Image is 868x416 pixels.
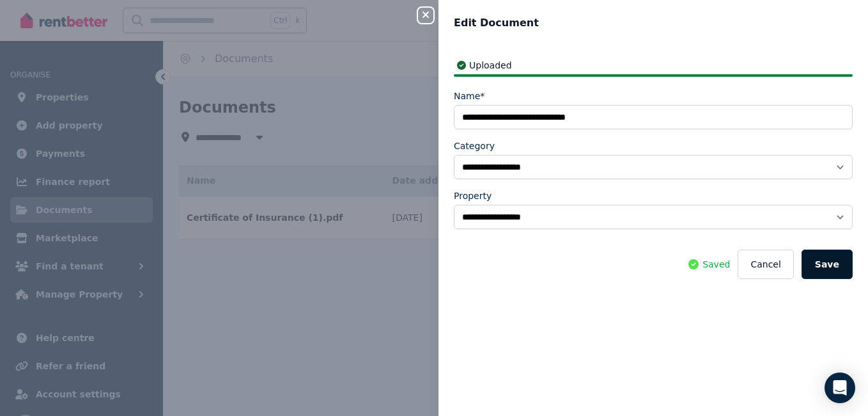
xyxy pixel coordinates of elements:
[802,250,853,279] button: Save
[454,140,495,152] label: Category
[825,372,855,403] div: Open Intercom Messenger
[738,250,793,279] button: Cancel
[454,189,492,202] label: Property
[702,258,730,271] span: Saved
[454,59,853,72] div: Uploaded
[454,15,539,31] span: Edit Document
[454,90,484,102] label: Name*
